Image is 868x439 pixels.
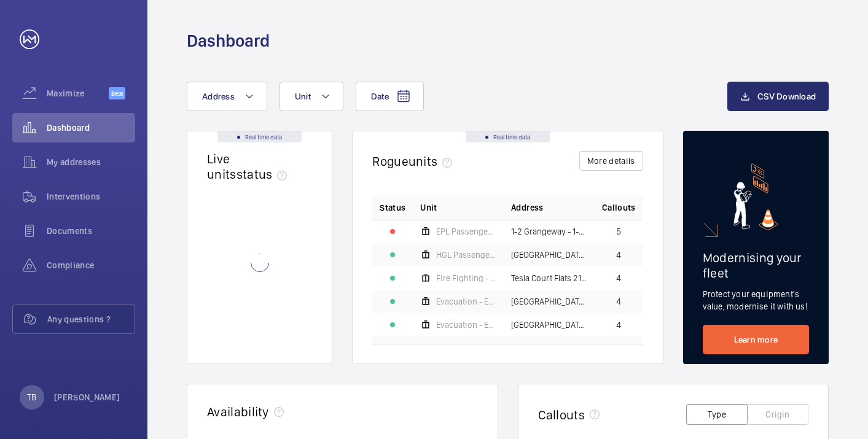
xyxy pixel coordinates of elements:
span: Unit [295,91,311,101]
span: Any questions ? [47,313,135,325]
span: Address [202,91,235,101]
span: Fire Fighting - Tesla court 21-40 [436,274,496,282]
span: 4 [616,297,621,306]
span: status [237,166,292,182]
a: Learn more [703,325,809,354]
span: 4 [616,251,621,259]
button: Date [356,82,424,111]
p: Protect your equipment's value, modernise it with us! [703,288,809,313]
span: 1-2 Grangeway - 1-2 [GEOGRAPHIC_DATA] [511,227,587,236]
button: Unit [280,82,343,111]
p: TB [27,391,36,403]
span: Unit [420,201,437,214]
button: Address [187,82,267,111]
button: More details [579,151,643,171]
button: Origin [747,404,808,425]
span: Documents [47,225,135,237]
img: marketing-card.svg [733,163,778,230]
span: [GEOGRAPHIC_DATA] C Flats 45-101 - High Risk Building - [GEOGRAPHIC_DATA] 45-101 [511,321,587,329]
span: Address [511,201,543,214]
h2: Callouts [538,407,585,422]
span: HGL Passenger Lift [436,251,496,259]
span: Date [371,91,389,101]
span: My addresses [47,156,135,168]
span: Interventions [47,190,135,203]
span: Compliance [47,259,135,271]
p: [PERSON_NAME] [54,391,120,403]
button: Type [686,404,748,425]
p: Status [380,201,405,214]
span: CSV Download [757,91,816,101]
span: Callouts [602,201,636,214]
span: units [409,153,458,169]
span: 4 [616,274,621,282]
span: Evacuation - EPL No 4 Flats 45-101 R/h [436,321,496,329]
span: 5 [616,227,621,236]
span: Tesla Court Flats 21-40 - High Risk Building - Tesla Court Flats 21-40 [511,274,587,282]
span: Evacuation - EPL No 3 Flats 45-101 L/h [436,297,496,306]
button: CSV Download [727,82,829,111]
span: [GEOGRAPHIC_DATA] C Flats 45-101 - High Risk Building - [GEOGRAPHIC_DATA] 45-101 [511,297,587,306]
span: [GEOGRAPHIC_DATA] - [GEOGRAPHIC_DATA] [511,251,587,259]
h2: Modernising your fleet [703,250,809,281]
div: Real time data [466,131,550,142]
h2: Rogue [372,153,457,169]
div: Real time data [217,131,302,142]
span: Beta [109,87,125,99]
span: Dashboard [47,122,135,134]
h2: Live units [207,151,292,182]
span: EPL Passenger Lift [436,227,496,236]
span: Maximize [47,87,109,99]
h1: Dashboard [187,29,270,52]
span: 4 [616,321,621,329]
h2: Availability [207,404,269,419]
